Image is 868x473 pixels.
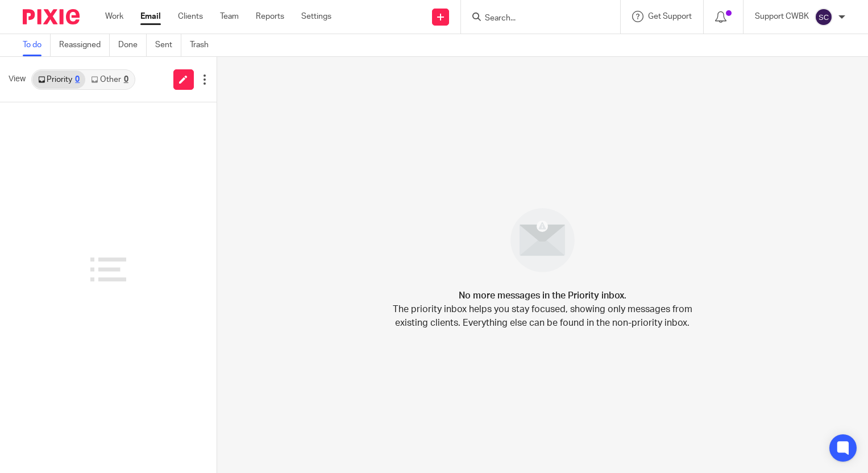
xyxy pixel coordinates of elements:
[23,9,80,24] img: Pixie
[392,302,693,330] p: The priority inbox helps you stay focused, showing only messages from existing clients. Everythin...
[105,11,123,22] a: Work
[220,11,239,22] a: Team
[59,34,110,56] a: Reassigned
[256,11,284,22] a: Reports
[178,11,203,22] a: Clients
[459,289,626,302] h4: No more messages in the Priority inbox.
[155,34,181,56] a: Sent
[85,70,134,89] a: Other0
[118,34,147,56] a: Done
[32,70,85,89] a: Priority0
[9,73,26,85] span: View
[190,34,217,56] a: Trash
[23,34,51,56] a: To do
[755,11,809,22] p: Support CWBK
[301,11,331,22] a: Settings
[124,76,128,84] div: 0
[140,11,161,22] a: Email
[815,8,833,26] img: svg%3E
[503,201,582,280] img: image
[484,14,586,24] input: Search
[648,13,692,20] span: Get Support
[75,76,80,84] div: 0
